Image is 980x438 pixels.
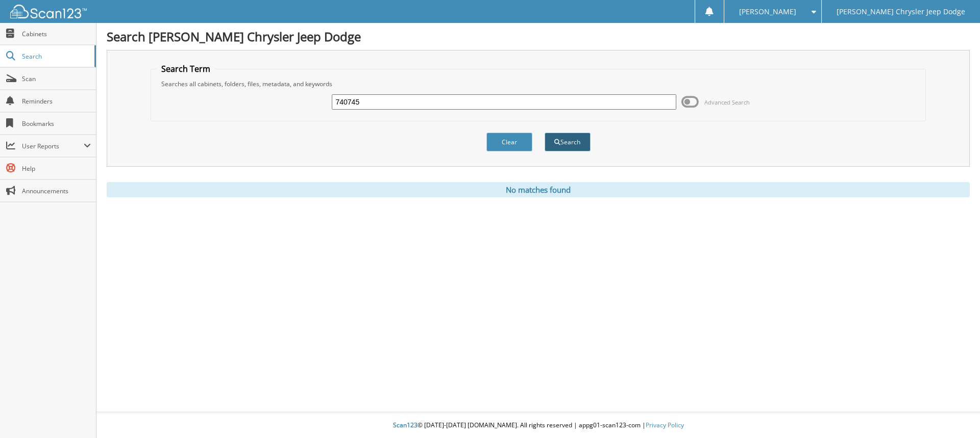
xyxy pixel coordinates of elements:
span: Advanced Search [704,98,750,106]
div: No matches found [107,182,970,197]
span: Scan [22,74,91,83]
div: Searches all cabinets, folders, files, metadata, and keywords [156,80,921,88]
legend: Search Term [156,63,215,74]
span: Help [22,164,91,173]
span: Reminders [22,97,91,106]
span: Cabinets [22,30,91,38]
iframe: Chat Widget [929,389,980,438]
span: [PERSON_NAME] [739,9,796,15]
span: Search [22,52,89,61]
img: scan123-logo-white.svg [10,5,87,18]
span: User Reports [22,142,84,150]
span: Announcements [22,187,91,195]
button: Search [545,133,591,151]
span: Bookmarks [22,119,91,128]
button: Clear [486,133,532,151]
span: [PERSON_NAME] Chrysler Jeep Dodge [837,9,965,15]
h1: Search [PERSON_NAME] Chrysler Jeep Dodge [107,28,970,45]
div: © [DATE]-[DATE] [DOMAIN_NAME]. All rights reserved | appg01-scan123-com | [96,413,980,438]
a: Privacy Policy [646,421,684,429]
span: Scan123 [393,421,418,429]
